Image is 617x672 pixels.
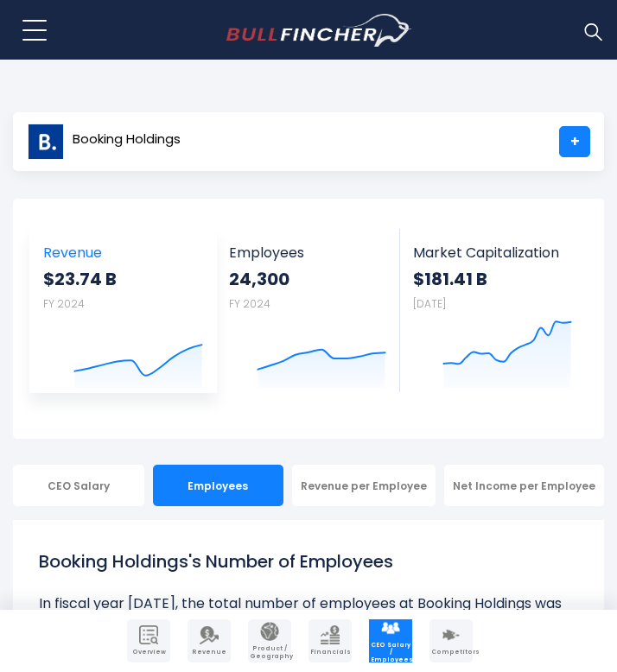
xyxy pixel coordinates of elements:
[39,548,578,574] h1: Booking Holdings's Number of Employees
[28,124,64,160] img: BKNG logo
[188,619,231,662] a: Company Revenue
[127,619,170,662] a: Company Overview
[429,619,473,662] a: Company Competitors
[292,465,436,506] div: Revenue per Employee
[30,229,216,392] a: Revenue $23.74 B FY 2024
[13,465,144,506] div: CEO Salary
[216,229,400,392] a: Employees 24,300 FY 2024
[248,619,291,662] a: Company Product/Geography
[413,244,572,261] span: Market Capitalization
[189,649,229,656] span: Revenue
[308,619,352,662] a: Company Financials
[229,296,270,311] small: FY 2024
[43,244,203,261] span: Revenue
[43,296,85,311] small: FY 2024
[413,296,446,311] small: [DATE]
[310,649,350,656] span: Financials
[226,14,412,47] a: Go to homepage
[444,465,604,506] div: Net Income per Employee
[129,649,169,656] span: Overview
[250,645,289,660] span: Product / Geography
[73,132,181,147] span: Booking Holdings
[43,268,203,290] strong: $23.74 B
[371,642,410,663] span: CEO Salary / Employees
[229,268,387,290] strong: 24,300
[413,268,572,290] strong: $181.41 B
[27,126,181,157] a: Booking Holdings
[229,244,387,261] span: Employees
[369,619,412,662] a: Company Employees
[559,126,590,157] a: +
[39,593,578,656] li: In fiscal year [DATE], the total number of employees at Booking Holdings was 24,300. The employee...
[153,465,284,506] div: Employees
[226,14,412,47] img: bullfincher logo
[431,649,471,656] span: Competitors
[400,229,585,392] a: Market Capitalization $181.41 B [DATE]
